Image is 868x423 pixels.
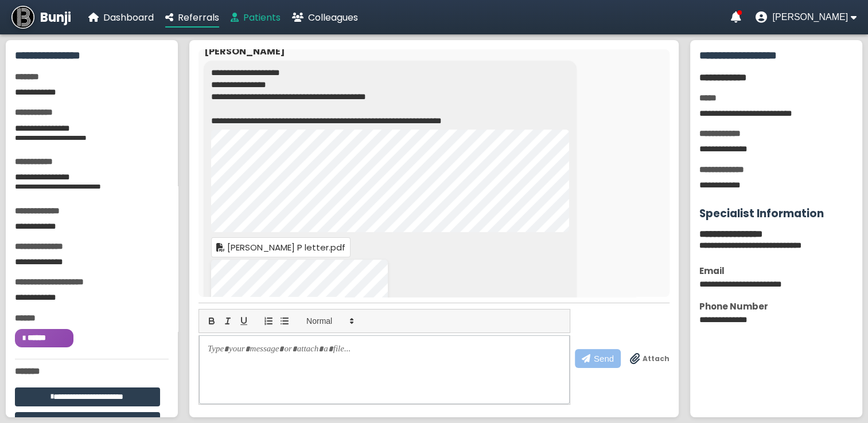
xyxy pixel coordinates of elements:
[88,10,154,25] a: Dashboard
[630,353,670,365] label: Drag & drop files anywhere to attach
[211,237,351,257] a: [PERSON_NAME] P letter.pdf
[755,11,857,23] button: User menu
[243,11,281,24] span: Patients
[231,10,281,25] a: Patients
[103,11,154,24] span: Dashboard
[575,349,621,368] button: Send
[227,241,345,253] span: [PERSON_NAME] P letter.pdf
[277,314,293,328] button: list: bullet
[165,10,219,25] a: Referrals
[594,354,614,363] span: Send
[236,314,252,328] button: underline
[11,6,71,29] a: Bunji
[699,264,853,277] div: Email
[643,354,670,364] span: Attach
[220,314,236,328] button: italic
[730,11,741,23] a: Notifications
[699,300,853,313] div: Phone Number
[204,44,660,58] div: [PERSON_NAME]
[204,314,220,328] button: bold
[292,10,358,25] a: Colleagues
[772,12,848,22] span: [PERSON_NAME]
[308,11,358,24] span: Colleagues
[699,205,853,222] h3: Specialist Information
[40,8,71,27] span: Bunji
[178,11,219,24] span: Referrals
[260,314,277,328] button: list: ordered
[11,6,34,29] img: Bunji Dental Referral Management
